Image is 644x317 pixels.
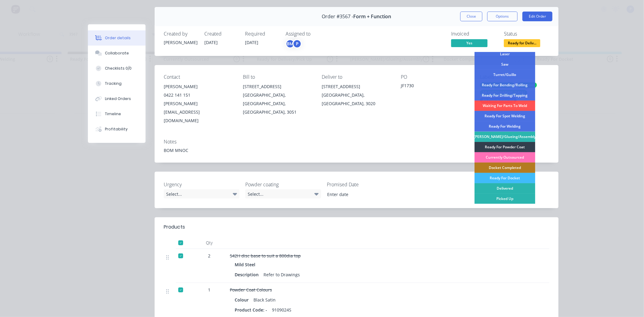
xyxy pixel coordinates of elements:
div: Turret/Guillo [475,70,535,80]
label: Promised Date [327,181,403,188]
div: Contact [164,74,233,80]
span: [DATE] [245,40,258,45]
button: Timeline [88,106,146,122]
div: Ready For Powder Coat [475,142,535,152]
div: Mild Steel [235,260,258,269]
span: [DATE] [204,40,218,45]
div: Assigned to [286,31,346,37]
div: Ready For Docket [475,173,535,183]
div: [STREET_ADDRESS] [243,82,312,91]
div: Select... [245,189,321,198]
div: [PERSON_NAME]0422 141 151[PERSON_NAME][EMAIL_ADDRESS][DOMAIN_NAME] [164,82,233,125]
div: Product Code: - [235,305,270,314]
div: Description [235,270,261,279]
div: Tracking [105,81,122,86]
span: 542H disc base to suit a 800dia top [230,253,301,259]
div: [GEOGRAPHIC_DATA], [GEOGRAPHIC_DATA], 3020 [322,91,391,108]
label: Powder coating [245,181,321,188]
div: [PERSON_NAME] [164,82,233,91]
div: Qty [191,237,227,249]
span: 2 [208,253,210,259]
label: Urgency [164,181,240,188]
div: Refer to Drawings [261,270,302,279]
div: Deliver to [322,74,391,80]
div: Colour [235,295,251,304]
button: Options [487,12,518,21]
div: [STREET_ADDRESS] [322,82,391,91]
div: Saw [475,59,535,70]
div: 0422 141 151 [164,91,233,99]
div: Ready For Welding [475,121,535,132]
div: Timeline [105,111,121,117]
div: [PERSON_NAME]/Glueing/Assembly [475,132,535,142]
div: BM [286,39,295,48]
button: Edit Order [522,12,552,21]
div: Collaborate [105,50,129,56]
div: 9109024S [270,305,294,314]
div: P [293,39,302,48]
div: [STREET_ADDRESS][GEOGRAPHIC_DATA], [GEOGRAPHIC_DATA], [GEOGRAPHIC_DATA], 3051 [243,82,312,116]
div: Ready For Spot Welding [475,111,535,121]
div: Order details [105,35,131,41]
div: Products [164,223,185,231]
div: Select... [164,189,240,198]
div: Invoiced [451,31,497,37]
div: Bill to [243,74,312,80]
button: Ready for Deliv... [504,39,540,48]
div: Black Satin [251,295,278,304]
div: [PERSON_NAME][EMAIL_ADDRESS][DOMAIN_NAME] [164,99,233,125]
span: Form + Function [354,14,391,19]
div: Delivered [475,183,535,194]
div: Laser [475,49,535,59]
div: Notes [164,139,549,145]
button: Tracking [88,76,146,91]
div: [GEOGRAPHIC_DATA], [GEOGRAPHIC_DATA], [GEOGRAPHIC_DATA], 3051 [243,91,312,116]
div: Created by [164,31,197,37]
div: PO [401,74,470,80]
div: Required [245,31,278,37]
div: Created [204,31,238,37]
input: Enter date [323,190,398,199]
div: [STREET_ADDRESS][GEOGRAPHIC_DATA], [GEOGRAPHIC_DATA], 3020 [322,82,391,108]
div: [PERSON_NAME] [164,39,197,46]
button: Profitability [88,122,146,137]
div: Linked Orders [105,96,131,102]
div: Ready For Bending/Rolling [475,80,535,90]
div: Docket Completed [475,163,535,173]
span: Powder Coat Colours [230,287,272,293]
span: 1 [208,287,210,293]
span: Ready for Deliv... [504,39,540,47]
button: Order details [88,30,146,46]
button: BMP [286,39,302,48]
div: JF1730 [401,82,470,91]
div: Status [504,31,549,37]
div: Checklists 0/0 [105,66,132,71]
div: BOM MNOC [164,147,549,153]
div: Waiting For Parts To Weld [475,101,535,111]
button: Checklists 0/0 [88,61,146,76]
button: Collaborate [88,46,146,61]
div: Currently Outsourced [475,152,535,163]
div: Picked Up [475,194,535,204]
button: Close [460,12,482,21]
span: Yes [451,39,488,47]
div: Profitability [105,126,128,132]
div: Ready For Drilling/Tapping [475,90,535,101]
span: Order #3567 - [322,14,354,19]
button: Linked Orders [88,91,146,106]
